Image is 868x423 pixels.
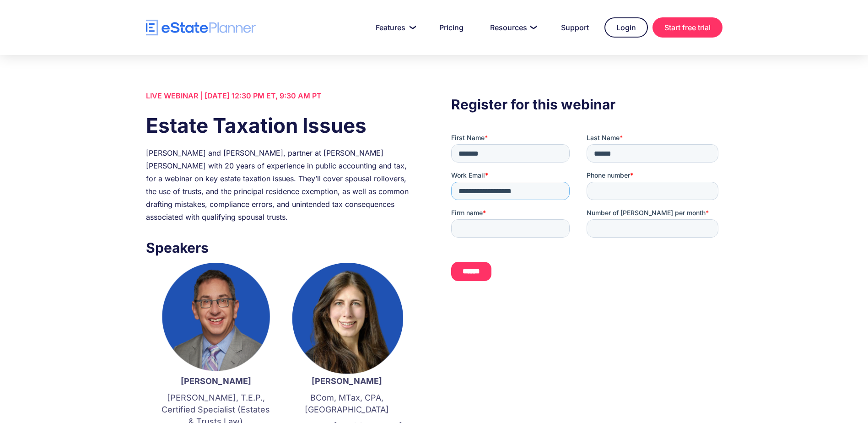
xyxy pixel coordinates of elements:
[181,376,251,386] strong: [PERSON_NAME]
[604,17,648,38] a: Login
[146,20,256,36] a: home
[550,18,600,37] a: Support
[479,18,545,37] a: Resources
[146,146,417,223] div: [PERSON_NAME] and [PERSON_NAME], partner at [PERSON_NAME] [PERSON_NAME] with 20 years of experien...
[291,392,403,416] p: BCom, MTax, CPA, [GEOGRAPHIC_DATA]
[451,133,722,289] iframe: Form 0
[146,111,417,140] h1: Estate Taxation Issues
[365,18,424,37] a: Features
[312,376,382,386] strong: [PERSON_NAME]
[451,94,722,115] h3: Register for this webinar
[428,18,474,37] a: Pricing
[146,89,417,102] div: LIVE WEBINAR | [DATE] 12:30 PM ET, 9:30 AM PT
[652,17,722,38] a: Start free trial
[146,237,417,258] h3: Speakers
